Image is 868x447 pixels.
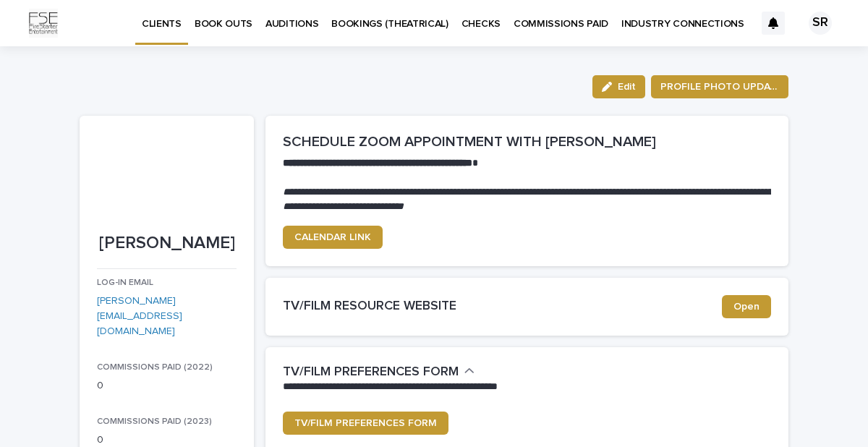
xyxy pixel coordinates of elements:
[283,365,459,380] h2: TV/FILM PREFERENCES FORM
[283,299,722,315] h2: TV/FILM RESOURCE WEBSITE
[618,82,636,92] span: Edit
[97,233,237,254] p: [PERSON_NAME]
[29,9,58,38] img: Km9EesSdRbS9ajqhBzyo
[97,363,213,372] span: COMMISSIONS PAID (2022)
[651,75,788,98] button: PROFILE PHOTO UPDATE
[97,296,182,336] a: [PERSON_NAME][EMAIL_ADDRESS][DOMAIN_NAME]
[97,378,237,393] p: 0
[283,226,383,249] a: CALENDAR LINK
[722,295,771,318] a: Open
[97,278,153,287] span: LOG-IN EMAIL
[592,75,645,98] button: Edit
[294,232,371,242] span: CALENDAR LINK
[283,412,448,435] a: TV/FILM PREFERENCES FORM
[283,365,475,380] button: TV/FILM PREFERENCES FORM
[660,80,779,94] span: PROFILE PHOTO UPDATE
[809,12,832,35] div: SR
[733,302,759,312] span: Open
[294,418,437,428] span: TV/FILM PREFERENCES FORM
[97,417,212,426] span: COMMISSIONS PAID (2023)
[283,133,771,150] h2: SCHEDULE ZOOM APPOINTMENT WITH [PERSON_NAME]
